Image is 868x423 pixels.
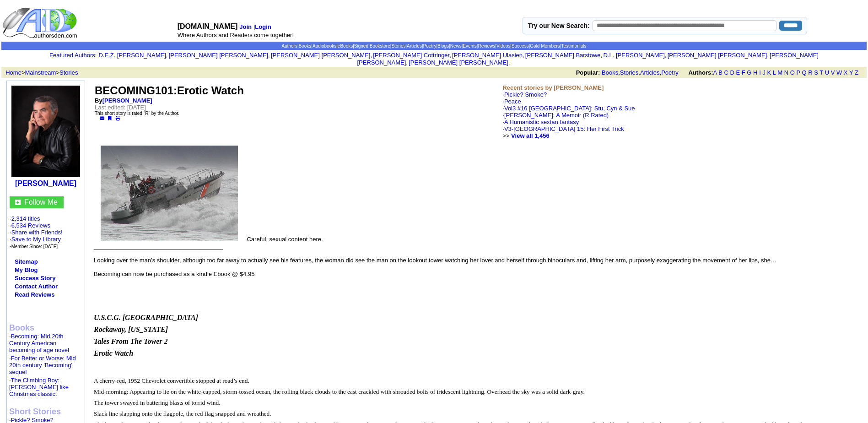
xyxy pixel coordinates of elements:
[496,43,510,49] a: Videos
[372,53,373,58] font: i
[640,69,660,76] a: Articles
[94,325,168,333] font: Rockaway, [US_STATE]
[94,349,133,357] font: Erotic Watch
[759,69,761,76] a: I
[2,69,78,76] font: > >
[15,266,38,273] a: My Blog
[5,69,22,76] a: Home
[502,119,624,139] font: ·
[167,53,168,58] font: i
[767,69,771,76] a: K
[391,43,405,49] a: Stories
[561,43,586,49] a: Testimonials
[94,410,271,417] font: Slack line slapping onto the flagpole, the red flag snapped and wreathed.
[281,43,586,49] span: | | | | | | | | | | | | | | |
[668,52,767,59] a: [PERSON_NAME] [PERSON_NAME]
[525,52,601,59] a: [PERSON_NAME] Barstowe
[502,112,624,139] font: ·
[59,69,78,76] a: Stories
[11,229,63,236] a: Share with Friends!
[814,69,818,76] a: S
[373,52,449,59] a: [PERSON_NAME] Cottringer
[450,43,462,49] a: News
[825,69,829,76] a: U
[24,198,58,206] a: Follow Me
[10,229,63,249] font: · · ·
[338,43,353,49] a: eBooks
[790,69,795,76] a: O
[478,43,495,49] a: Reviews
[602,53,603,58] font: i
[15,275,56,282] a: Success Story
[753,69,757,76] a: H
[502,84,604,91] b: Recent stories by [PERSON_NAME]
[502,98,635,139] font: ·
[409,59,508,66] a: [PERSON_NAME] [PERSON_NAME]
[504,105,635,112] a: Vol3 #16 [GEOGRAPHIC_DATA]: Stu, Cyn & Sue
[718,69,722,76] a: B
[784,69,788,76] a: N
[9,355,76,375] font: ·
[299,43,312,49] a: Books
[796,69,800,76] a: P
[94,399,221,406] font: The tower swayed in battering blasts of torrid wind.
[747,69,751,76] a: G
[736,69,740,76] a: E
[762,69,766,76] a: J
[713,69,717,76] a: A
[15,283,58,290] a: Contact Author
[94,236,776,277] font: Careful, sexual content here. _______________________________________ Looking over the man’s shou...
[255,23,271,30] a: Login
[94,388,585,395] font: Mid-morning: Appearing to lie on the white-capped, storm-tossed ocean, the roiling black clouds t...
[688,69,713,76] b: Authors:
[9,323,34,332] b: Books
[802,69,806,76] a: Q
[504,98,521,105] a: Peace
[836,69,842,76] a: W
[666,53,667,58] font: i
[844,69,848,76] a: X
[502,125,624,139] font: · >>
[437,43,449,49] a: Blogs
[95,97,152,104] b: By
[15,258,38,265] a: Sitemap
[603,52,664,59] a: D.L. [PERSON_NAME]
[15,179,76,187] b: [PERSON_NAME]
[354,43,390,49] a: Signed Bookstore
[511,132,550,139] a: View all 1,456
[504,125,624,132] a: V3-[GEOGRAPHIC_DATA] 15: Her First Trick
[528,22,589,29] label: Try our New Search:
[25,69,56,76] a: Mainstream
[271,52,370,59] a: [PERSON_NAME] [PERSON_NAME]
[49,52,95,59] a: Featured Authors
[423,43,437,49] a: Poetry
[408,60,409,65] font: i
[94,314,198,321] font: U.S.C.G. [GEOGRAPHIC_DATA]
[504,112,609,119] a: [PERSON_NAME]: A Memoir (R Rated)
[504,119,579,125] a: A Humanistic sextan fantasy
[15,291,54,298] a: Read Reviews
[15,200,21,205] img: gc.jpg
[724,69,728,76] a: C
[777,69,782,76] a: M
[512,43,529,49] a: Success
[769,53,770,58] font: i
[463,43,477,49] a: Events
[95,104,146,111] font: Last edited: [DATE]
[602,69,618,76] a: Books
[94,377,249,384] font: A cherry-red, 1952 Chevrolet convertible stopped at road’s end.
[502,105,635,139] font: ·
[452,52,523,59] a: [PERSON_NAME] Ulasien
[9,377,69,397] a: The Climbing Boy: [PERSON_NAME] like Christmas classic.
[9,407,61,416] b: Short Stories
[313,43,336,49] a: Audiobooks
[576,69,600,76] b: Popular:
[270,53,271,58] font: i
[808,69,812,76] a: R
[101,146,238,241] img: 51493.jpg
[451,53,452,58] font: i
[169,52,268,59] a: [PERSON_NAME] [PERSON_NAME]
[9,377,69,397] font: ·
[357,52,819,66] a: [PERSON_NAME] [PERSON_NAME]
